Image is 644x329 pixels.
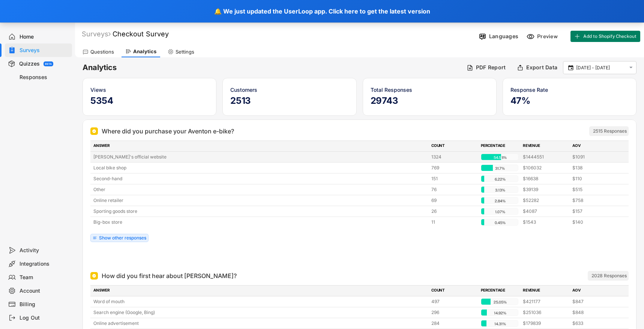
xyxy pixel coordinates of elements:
div: 296 [431,309,476,316]
div: 14.31% [483,320,517,327]
font: Checkout Survey [113,30,169,38]
div: 25.05% [483,299,517,305]
div: Preview [537,33,560,40]
span: Add to Shopify Checkout [583,34,636,39]
div: $140 [572,219,617,226]
input: Select Date Range [576,64,626,72]
div: $110 [572,175,617,182]
div: $52282 [523,197,568,204]
div: [PERSON_NAME]'s official website [93,154,427,160]
div: $848 [572,309,617,316]
div: Online advertisement [93,320,427,327]
div: AOV [572,287,617,294]
div: Home [20,33,69,40]
div: How did you first hear about [PERSON_NAME]? [102,271,237,280]
h5: 2513 [230,95,348,106]
div: COUNT [431,143,476,150]
button:  [567,64,574,71]
div: 2028 Responses [591,273,627,279]
div: 1324 [431,154,476,160]
div: REVENUE [523,143,568,150]
div: 11 [431,219,476,226]
div: Word of mouth [93,298,427,305]
div: Quizzes [19,60,40,67]
div: ANSWER [93,287,427,294]
div: 0.45% [483,219,517,226]
div: Analytics [133,48,156,55]
div: 69 [431,197,476,204]
div: Settings [176,49,194,55]
div: Responses [20,74,69,81]
div: 3.13% [483,187,517,193]
h6: Analytics [83,63,461,73]
text:  [568,64,573,71]
div: $39139 [523,186,568,193]
div: Total Responses [371,86,489,94]
div: Sporting goods store [93,208,427,215]
div: 31.7% [483,165,517,172]
div: COUNT [431,287,476,294]
div: 14.92% [483,310,517,316]
div: 26 [431,208,476,215]
div: $4087 [523,208,568,215]
text:  [629,64,633,71]
div: PERCENTAGE [481,143,518,150]
div: Billing [20,301,69,308]
div: 54.58% [483,154,517,161]
div: Account [20,287,69,295]
div: REVENUE [523,287,568,294]
div: Response Rate [510,86,629,94]
img: Single Select [92,129,96,133]
div: 497 [431,298,476,305]
div: Customers [230,86,348,94]
div: Integrations [20,260,69,268]
div: ANSWER [93,143,427,150]
div: 6.22% [483,176,517,182]
div: 2515 Responses [593,128,627,134]
div: BETA [45,63,52,65]
div: $16638 [523,175,568,182]
div: PDF Report [476,64,506,71]
div: $106032 [523,164,568,171]
img: Language%20Icon.svg [479,33,486,40]
div: $251036 [523,309,568,316]
div: Big-box store [93,219,427,226]
div: 151 [431,175,476,182]
div: Activity [20,247,69,254]
div: Export Data [526,64,557,71]
div: Online retailer [93,197,427,204]
img: Single Select [92,274,96,278]
div: 1.07% [483,208,517,215]
h5: 29743 [371,95,489,106]
div: 2.84% [483,197,517,204]
div: $1091 [572,154,617,160]
div: Team [20,274,69,281]
div: Surveys [20,47,69,54]
div: Log Out [20,314,69,322]
div: 76 [431,186,476,193]
div: $1543 [523,219,568,226]
div: Where did you purchase your Aventon e-bike? [102,127,234,136]
div: $515 [572,186,617,193]
div: $157 [572,208,617,215]
div: Questions [90,49,114,55]
div: $138 [572,164,617,171]
div: $1444551 [523,154,568,160]
div: Search engine (Google, Bing) [93,309,427,316]
div: $633 [572,320,617,327]
div: $179839 [523,320,568,327]
h5: 5354 [90,95,209,106]
div: Surveys [82,30,111,38]
div: Languages [489,33,518,40]
div: 284 [431,320,476,327]
div: Show other responses [99,236,146,240]
div: 769 [431,164,476,171]
div: Other [93,186,427,193]
div: PERCENTAGE [481,287,518,294]
div: Second-hand [93,175,427,182]
h5: 47% [510,95,629,106]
